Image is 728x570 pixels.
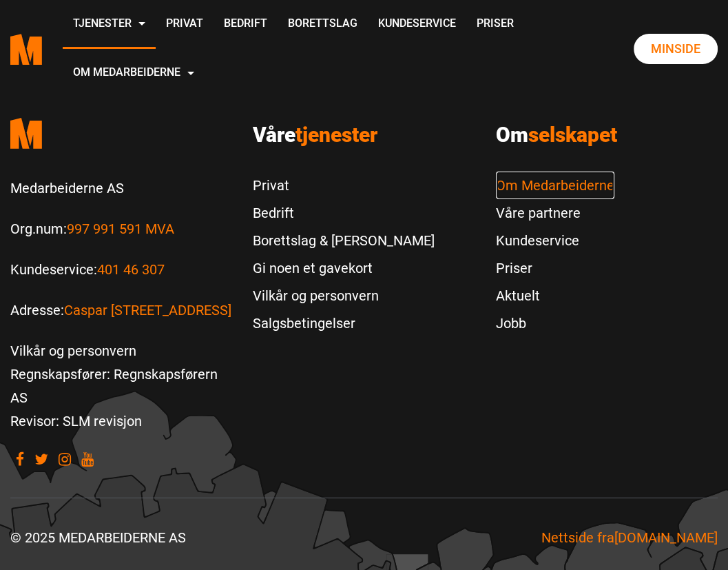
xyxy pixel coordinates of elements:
[528,123,617,147] span: selskapet
[253,199,435,227] a: Bedrift
[67,221,174,237] a: Les mer om Org.num
[16,453,24,466] a: Visit our Facebook
[10,258,232,281] p: Kundeservice:
[10,343,136,359] a: Vilkår og personvern
[496,123,718,147] h3: Om
[253,123,475,147] h3: Våre
[496,199,614,227] a: Våre partnere
[496,172,614,199] a: Om Medarbeiderne
[64,302,231,318] a: Les mer om Caspar Storms vei 16, 0664 Oslo
[253,309,435,337] a: Salgsbetingelser
[614,529,718,546] span: [DOMAIN_NAME]
[10,366,218,406] a: Regnskapsfører: Regnskapsførern AS
[253,254,435,282] a: Gi noen et gavekort
[81,453,94,466] a: Visit our youtube
[496,282,614,309] a: Aktuelt
[253,227,435,254] a: Borettslag & [PERSON_NAME]
[496,254,614,282] a: Priser
[10,217,232,241] p: Org.num:
[10,23,42,75] a: Medarbeiderne start page
[496,309,614,337] a: Jobb
[34,453,48,466] a: Visit our Twitter
[253,172,435,199] a: Privat
[496,227,614,254] a: Kundeservice
[295,123,377,147] span: tjenester
[97,261,165,278] a: Call us to 401 46 307
[63,49,205,98] a: Om Medarbeiderne
[10,298,232,322] p: Adresse:
[10,176,232,200] p: Medarbeiderne AS
[10,413,142,429] a: Revisor: SLM revisjon
[541,529,718,546] a: Nettside fra Mediasparx.com
[10,108,232,159] a: Medarbeiderne start
[253,282,435,309] a: Vilkår og personvern
[634,34,718,64] a: Minside
[59,453,71,466] a: Visit our Instagram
